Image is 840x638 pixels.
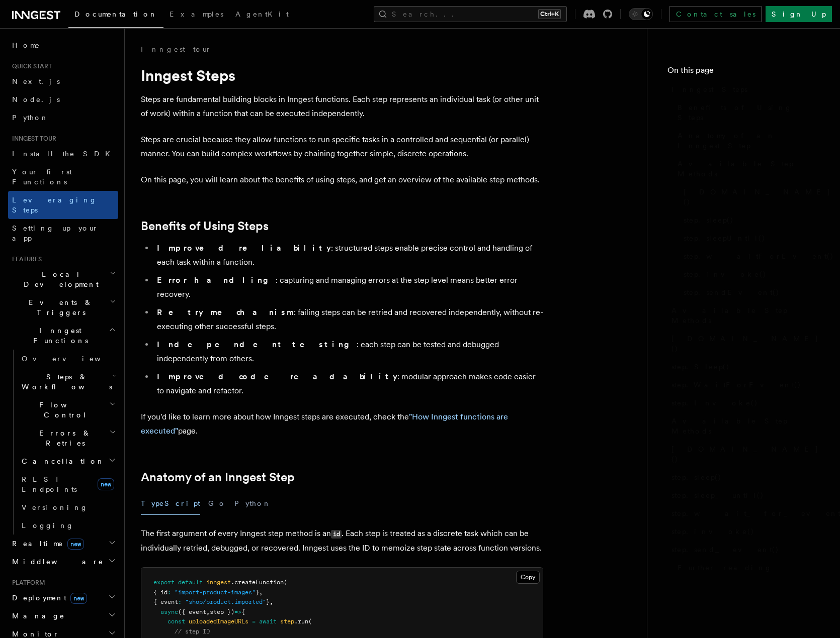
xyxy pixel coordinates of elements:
span: step.sleep_until() [671,490,764,500]
span: step.Sleep() [671,362,730,372]
button: Go [208,492,226,515]
code: id [331,530,342,539]
span: step.invoke() [671,526,754,537]
span: { event [153,598,178,605]
button: Errors & Retries [18,424,118,452]
span: step.Invoke() [671,398,758,408]
a: Home [8,36,118,54]
span: [DOMAIN_NAME]() [684,187,831,207]
span: Leveraging Steps [12,196,97,214]
span: step.send_event() [671,545,779,555]
button: Copy [516,571,540,584]
a: Leveraging Steps [8,191,118,219]
span: Further reading [678,563,772,573]
p: On this page, you will learn about the benefits of using steps, and get an overview of the availa... [141,173,543,187]
button: Realtimenew [8,535,118,553]
span: .createFunction [231,579,284,586]
span: uploadedImageURLs [189,618,248,625]
span: .run [294,618,308,625]
a: Python [8,109,118,127]
span: : [167,589,171,596]
a: [DOMAIN_NAME]() [667,440,820,468]
span: Documentation [74,10,157,18]
span: , [259,589,263,596]
a: step.send_event() [667,541,820,559]
span: Home [12,40,40,50]
button: TypeScript [141,492,200,515]
a: step.Sleep() [667,358,820,376]
a: Further reading [674,559,820,577]
a: Anatomy of an Inngest Step [674,127,820,155]
a: Benefits of Using Steps [141,219,269,233]
button: Manage [8,607,118,625]
span: Inngest Steps [671,84,747,94]
h1: Inngest Steps [141,66,543,84]
span: Cancellation [18,456,105,466]
a: step.Invoke() [667,394,820,412]
button: Events & Triggers [8,293,118,322]
p: Steps are fundamental building blocks in Inngest functions. Each step represents an individual ta... [141,92,543,121]
span: Realtime [8,539,84,549]
a: Node.js [8,90,118,109]
a: step.invoke() [680,265,820,283]
span: Logging [22,521,74,529]
button: Deploymentnew [8,589,118,607]
a: REST Endpointsnew [18,470,118,498]
button: Flow Control [18,396,118,424]
span: Examples [170,10,223,18]
span: step [280,618,294,625]
button: Inngest Functions [8,322,118,350]
strong: Improved code readability [157,372,397,381]
span: Versioning [22,503,88,511]
a: [DOMAIN_NAME]() [680,183,820,211]
a: step.sleepUntil() [680,229,820,247]
span: await [259,618,277,625]
span: Python [12,114,49,122]
a: step.WaitForEvent() [667,376,820,394]
a: AgentKit [229,3,295,27]
span: Install the SDK [12,150,116,158]
span: Middleware [8,557,104,567]
strong: Improved reliability [157,243,331,253]
span: ( [308,618,312,625]
span: Steps & Workflows [18,372,112,392]
button: Middleware [8,553,118,571]
li: : structured steps enable precise control and handling of each task within a function. [154,241,543,269]
a: step.sendEvent() [680,283,820,301]
span: Benefits of Using Steps [678,102,820,123]
span: ({ event [178,608,206,615]
span: export [153,579,175,586]
a: Documentation [68,3,163,28]
span: { id [153,589,167,596]
span: Inngest Functions [8,326,109,346]
strong: Error handling [157,275,276,285]
a: Benefits of Using Steps [674,98,820,127]
span: Anatomy of an Inngest Step [678,131,820,151]
a: Versioning [18,498,118,516]
strong: Independent testing [157,340,357,349]
span: Available Step Methods [671,416,820,436]
a: Inngest tour [141,44,211,54]
p: The first argument of every Inngest step method is an . Each step is treated as a discrete task w... [141,526,543,555]
span: Next.js [12,77,60,85]
a: step.invoke() [667,522,820,541]
span: // step ID [175,628,210,635]
span: "shop/product.imported" [185,598,266,605]
a: Examples [163,3,229,27]
span: inngest [206,579,231,586]
span: new [70,593,87,604]
span: step.waitForEvent() [684,251,834,261]
a: Available Step Methods [667,301,820,330]
a: Overview [18,350,118,368]
span: : [178,598,182,605]
a: Setting up your app [8,219,118,247]
a: step.sleep_until() [667,486,820,504]
li: : capturing and managing errors at the step level means better error recovery. [154,273,543,301]
span: step.sleepUntil() [684,233,766,243]
span: } [266,598,270,605]
a: Sign Up [766,6,832,22]
span: new [98,478,114,490]
span: [DOMAIN_NAME]() [671,444,820,464]
span: const [167,618,185,625]
button: Search...Ctrl+K [374,6,567,22]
